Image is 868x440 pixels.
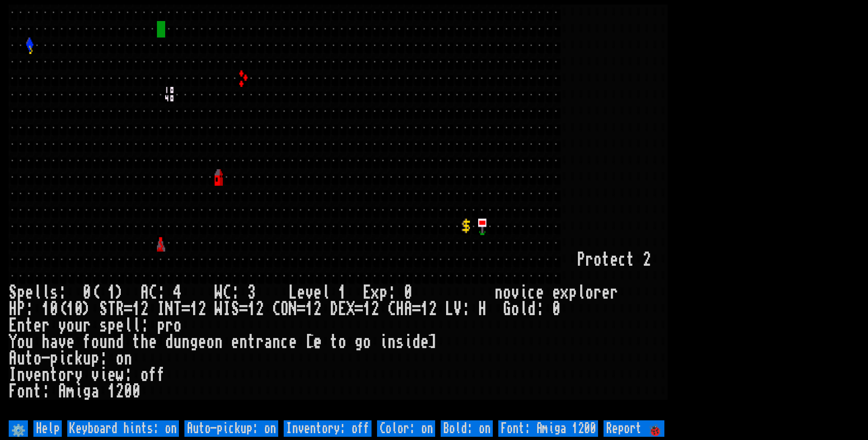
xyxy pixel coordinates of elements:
div: e [421,334,429,350]
div: g [83,383,91,400]
div: R [116,301,124,317]
input: Keyboard hints: on [67,420,179,437]
div: D [330,301,338,317]
div: = [124,301,132,317]
div: v [25,367,33,383]
div: 2 [256,301,264,317]
div: : [388,284,396,301]
div: ] [429,334,437,350]
div: A [404,301,412,317]
div: d [116,334,124,350]
div: r [42,317,50,334]
div: : [157,284,165,301]
div: 0 [83,284,91,301]
div: : [99,350,108,367]
div: n [17,367,25,383]
div: 1 [132,301,140,317]
div: 1 [248,301,256,317]
div: a [264,334,272,350]
div: g [355,334,363,350]
div: t [626,252,635,268]
div: e [33,367,42,383]
div: r [165,317,173,334]
div: : [25,301,33,317]
div: f [83,334,91,350]
div: C [149,284,157,301]
div: o [338,334,346,350]
div: k [75,350,83,367]
div: t [132,334,140,350]
div: t [50,367,58,383]
div: W [215,301,223,317]
div: c [618,252,626,268]
div: P [17,301,25,317]
div: t [33,383,42,400]
div: S [99,301,108,317]
div: n [182,334,190,350]
div: A [58,383,66,400]
div: X [346,301,355,317]
div: O [280,301,289,317]
div: e [108,367,116,383]
div: p [17,284,25,301]
div: 0 [124,383,132,400]
div: i [519,284,528,301]
div: I [223,301,231,317]
div: y [58,317,66,334]
div: E [9,317,17,334]
div: d [528,301,536,317]
div: o [593,252,602,268]
div: L [445,301,453,317]
div: p [157,317,165,334]
div: S [9,284,17,301]
div: N [289,301,297,317]
div: E [363,284,371,301]
div: e [297,284,305,301]
div: t [25,350,33,367]
div: T [173,301,182,317]
div: = [182,301,190,317]
div: W [215,284,223,301]
div: e [536,284,544,301]
div: o [206,334,215,350]
div: x [561,284,569,301]
input: Help [33,420,62,437]
div: o [17,334,25,350]
input: Bold: on [441,420,493,437]
div: 2 [198,301,206,317]
div: t [248,334,256,350]
div: = [297,301,305,317]
div: e [289,334,297,350]
div: 2 [429,301,437,317]
div: o [91,334,99,350]
div: n [17,317,25,334]
div: t [602,252,610,268]
div: i [404,334,412,350]
div: l [519,301,528,317]
div: r [593,284,602,301]
div: r [585,252,593,268]
div: o [17,383,25,400]
div: 3 [248,284,256,301]
div: f [149,367,157,383]
div: l [42,284,50,301]
div: y [75,367,83,383]
div: w [116,367,124,383]
div: 2 [371,301,379,317]
div: T [108,301,116,317]
div: o [58,367,66,383]
input: Font: Amiga 1200 [498,420,598,437]
div: g [190,334,198,350]
div: u [17,350,25,367]
div: i [379,334,388,350]
div: 2 [140,301,149,317]
div: = [355,301,363,317]
div: [ [305,334,313,350]
div: N [165,301,173,317]
div: : [124,367,132,383]
div: f [157,367,165,383]
div: n [215,334,223,350]
div: ( [58,301,66,317]
div: p [91,350,99,367]
div: l [124,317,132,334]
